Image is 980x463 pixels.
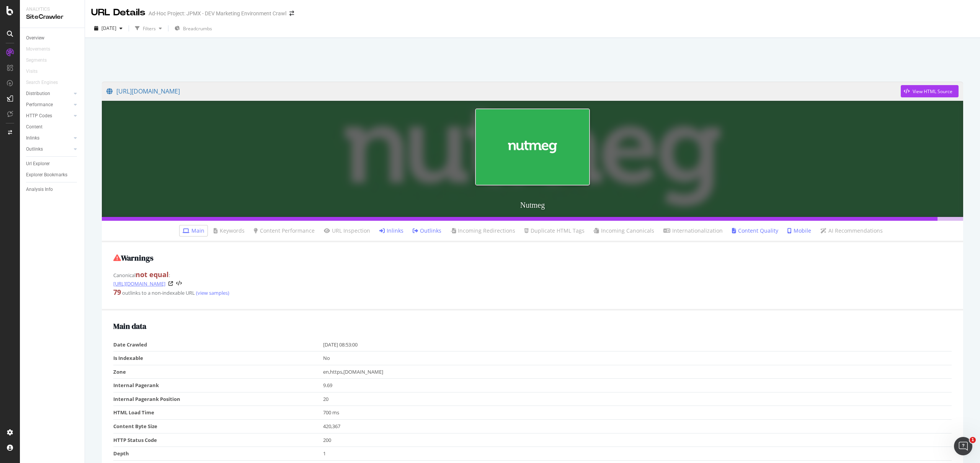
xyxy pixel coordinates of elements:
a: Segments [26,56,54,64]
h2: Warnings [113,254,952,262]
strong: not equal [136,270,169,279]
div: Movements [26,45,50,53]
button: View HTML Source [901,85,959,97]
button: Filters [132,22,165,34]
img: Nutmeg [475,108,590,186]
button: Breadcrumbs [171,22,215,34]
td: en,https,[DOMAIN_NAME] [323,365,952,379]
a: Performance [26,101,72,109]
td: 1 [323,447,952,461]
a: AI Recommendations [820,227,883,235]
a: Movements [26,45,58,53]
div: Outlinks [26,145,43,153]
td: HTML Load Time [113,406,323,420]
div: URL Details [91,6,145,19]
span: 2025 Sep. 23rd [101,25,116,31]
strong: 79 [113,287,121,297]
span: Breadcrumbs [183,25,212,32]
div: Canonical : [113,270,952,287]
td: No [323,351,952,365]
div: HTTP Codes [26,112,52,120]
div: outlinks to a non-indexable URL [113,287,952,297]
div: Filters [143,25,156,32]
a: Content Performance [254,227,315,235]
div: Analysis Info [26,186,53,194]
a: Main [183,227,204,235]
a: Content Quality [732,227,778,235]
a: Url Explorer [26,160,79,168]
div: Analytics [26,6,78,13]
a: Duplicate HTML Tags [524,227,585,235]
a: Overview [26,34,79,42]
a: [URL][DOMAIN_NAME] [113,280,165,287]
td: Internal Pagerank [113,379,323,392]
div: Inlinks [26,134,39,142]
td: 700 ms [323,406,952,420]
td: Content Byte Size [113,420,323,433]
a: Content [26,123,79,131]
div: Segments [26,56,47,64]
td: [DATE] 08:53:00 [323,338,952,351]
td: HTTP Status Code [113,433,323,447]
td: Internal Pagerank Position [113,392,323,406]
a: Keywords [214,227,245,235]
a: HTTP Codes [26,112,72,120]
a: Inlinks [379,227,403,235]
a: Analysis Info [26,186,79,194]
a: [URL][DOMAIN_NAME] [106,82,901,101]
td: Is Indexable [113,351,323,365]
td: 200 [323,433,952,447]
a: Visits [26,67,45,76]
div: Content [26,123,42,131]
button: View HTML Source [176,281,182,286]
td: Depth [113,447,323,461]
a: Outlinks [413,227,441,235]
div: Search Engines [26,79,58,87]
div: Distribution [26,90,50,98]
div: Url Explorer [26,160,50,168]
a: Mobile [787,227,811,235]
td: 20 [323,392,952,406]
td: 420,367 [323,420,952,433]
div: Performance [26,101,53,109]
button: [DATE] [91,22,126,34]
a: Search Engines [26,79,65,87]
h3: Nutmeg [102,193,963,217]
iframe: Intercom live chat [954,437,972,455]
a: Internationalization [663,227,723,235]
td: Zone [113,365,323,379]
div: Overview [26,34,44,42]
div: Visits [26,67,38,76]
a: Explorer Bookmarks [26,171,79,179]
td: 9.69 [323,379,952,392]
a: Distribution [26,90,72,98]
span: 1 [970,437,976,443]
td: Date Crawled [113,338,323,351]
h2: Main data [113,322,952,330]
div: SiteCrawler [26,13,78,21]
div: View HTML Source [913,88,952,95]
div: Explorer Bookmarks [26,171,67,179]
a: (view samples) [195,289,229,296]
div: arrow-right-arrow-left [289,11,294,16]
a: Outlinks [26,145,72,153]
a: URL Inspection [324,227,370,235]
div: Ad-Hoc Project: JPMX - DEV Marketing Environment Crawl [149,10,286,17]
a: Incoming Redirections [451,227,515,235]
a: Inlinks [26,134,72,142]
a: Visit Online Page [168,281,173,286]
a: Incoming Canonicals [594,227,654,235]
